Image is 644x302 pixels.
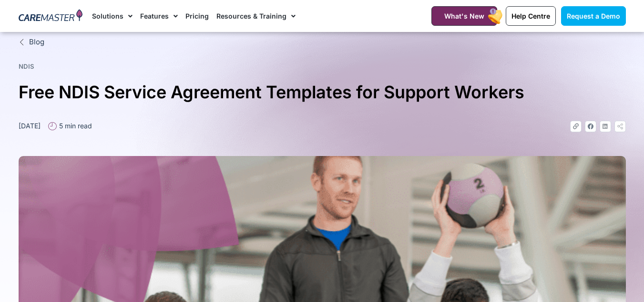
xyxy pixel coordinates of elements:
[19,37,626,48] a: Blog
[19,62,34,70] a: NDIS
[561,6,626,26] a: Request a Demo
[19,9,83,23] img: CareMaster Logo
[511,12,550,20] span: Help Centre
[567,12,620,20] span: Request a Demo
[506,6,556,26] a: Help Centre
[444,12,484,20] span: What's New
[431,6,497,26] a: What's New
[27,37,44,48] span: Blog
[19,122,41,130] time: [DATE]
[19,78,626,106] h1: Free NDIS Service Agreement Templates for Support Workers
[57,121,92,131] span: 5 min read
